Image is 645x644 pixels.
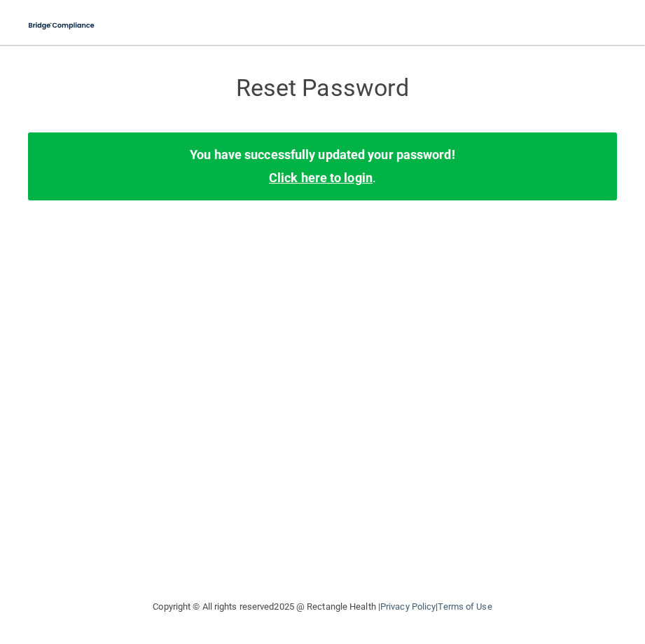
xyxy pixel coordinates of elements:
[21,11,103,40] img: bridge_compliance_login_screen.278c3ca4.svg
[190,147,455,162] b: You have successfully updated your password!
[438,601,492,612] a: Terms of Use
[67,584,578,629] div: Copyright © All rights reserved 2025 @ Rectangle Health | |
[269,170,373,185] a: Click here to login
[380,601,436,612] a: Privacy Policy
[67,75,578,101] h3: Reset Password
[28,132,617,200] div: .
